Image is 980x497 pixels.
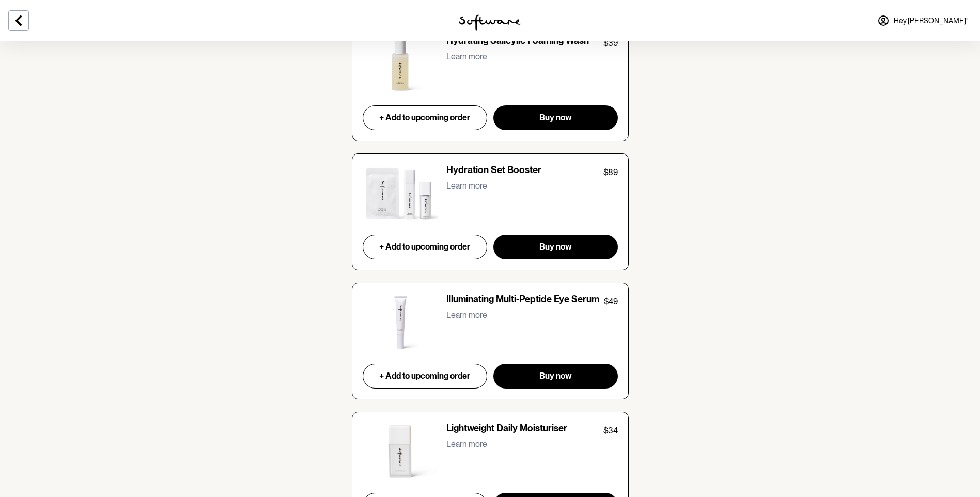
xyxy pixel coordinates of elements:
[363,235,488,259] button: + Add to upcoming order
[446,164,541,179] p: Hydration Set Booster
[603,37,618,50] p: $39
[379,371,470,381] span: + Add to upcoming order
[446,52,487,61] p: Learn more
[363,293,438,351] img: Illuminating Multi-Peptide Eye Serum product
[363,423,438,480] img: Lightweight Daily Moisturiser product
[363,105,488,130] button: + Add to upcoming order
[604,296,618,308] p: $49
[539,113,572,122] span: Buy now
[493,364,617,389] button: Buy now
[446,437,487,451] button: Learn more
[539,371,572,381] span: Buy now
[446,35,589,50] p: Hydrating Salicylic Foaming Wash
[446,423,567,437] p: Lightweight Daily Moisturiser
[446,293,599,308] p: Illuminating Multi-Peptide Eye Serum
[446,439,487,449] p: Learn more
[493,105,617,130] button: Buy now
[539,242,572,252] span: Buy now
[446,308,487,322] button: Learn more
[603,166,618,179] p: $89
[459,14,521,31] img: software logo
[379,113,470,122] span: + Add to upcoming order
[871,8,974,33] a: Hey,[PERSON_NAME]!
[379,242,470,252] span: + Add to upcoming order
[446,310,487,320] p: Learn more
[363,164,438,222] img: Hydration Set Booster product
[446,50,487,64] button: Learn more
[446,179,487,193] button: Learn more
[894,17,968,25] span: Hey, [PERSON_NAME] !
[363,35,438,93] img: Hydrating Salicylic Foaming Wash product
[493,235,617,259] button: Buy now
[603,425,618,437] p: $34
[446,181,487,191] p: Learn more
[363,364,488,389] button: + Add to upcoming order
